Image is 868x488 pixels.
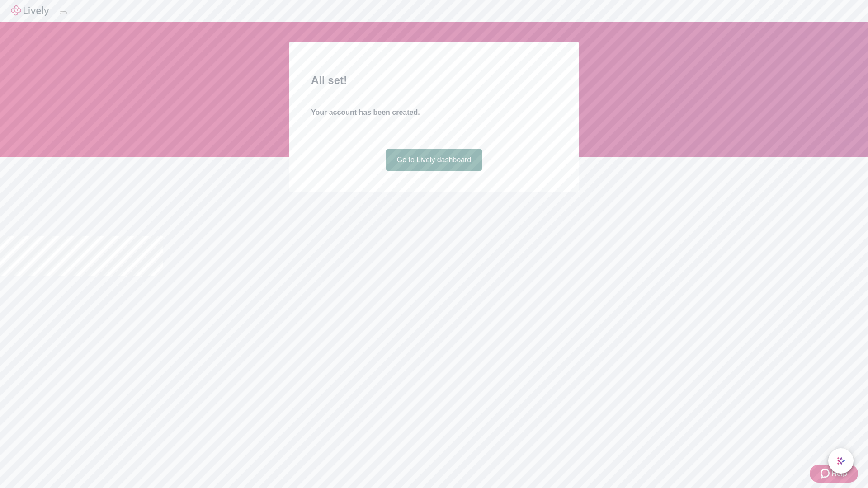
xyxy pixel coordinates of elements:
[386,149,482,171] a: Go to Lively dashboard
[60,11,67,14] button: Log out
[836,456,845,465] svg: Lively AI Assistant
[828,448,854,474] button: chat
[311,72,557,89] h2: All set!
[821,468,831,479] svg: Zendesk support icon
[311,107,557,118] h4: Your account has been created.
[831,468,847,479] span: Help
[11,5,49,16] img: Lively
[810,465,858,483] button: Zendesk support iconHelp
